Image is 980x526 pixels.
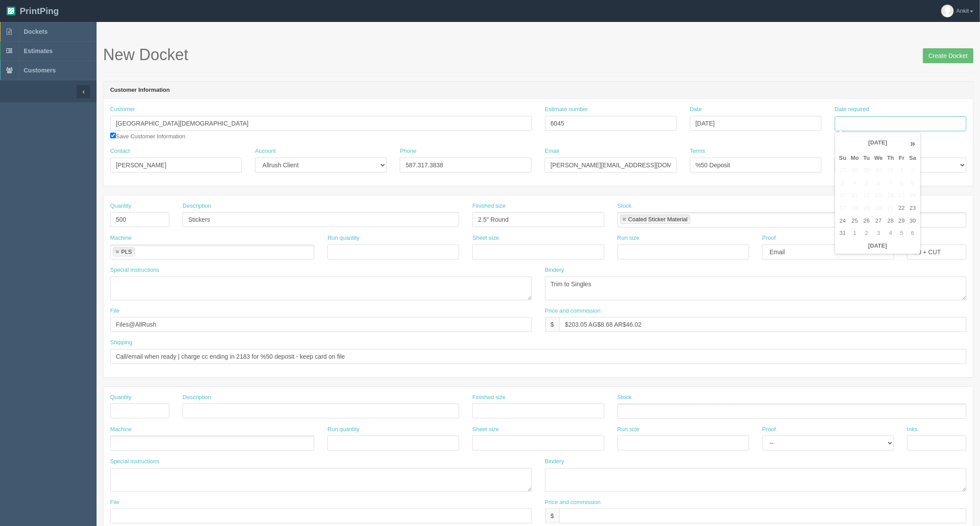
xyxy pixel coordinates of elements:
[110,234,132,242] label: Machine
[472,393,506,402] label: Finished size
[849,215,862,227] td: 25
[872,177,885,190] td: 6
[849,152,862,165] th: Mo
[896,189,907,202] td: 15
[545,105,588,114] label: Estimate number
[121,249,132,255] div: PLS
[617,425,640,434] label: Run size
[617,202,632,210] label: Stock
[896,227,907,240] td: 5
[545,277,967,300] textarea: Trim to Singles
[907,215,919,227] td: 30
[896,152,907,165] th: Fr
[837,177,849,190] td: 3
[837,240,919,252] th: [DATE]
[545,307,601,315] label: Price and commission
[861,202,872,215] td: 19
[400,147,416,155] label: Phone
[837,164,849,177] td: 27
[885,152,896,165] th: Th
[923,48,973,63] input: Create Docket
[24,47,53,54] span: Estimates
[617,393,632,402] label: Stock
[110,202,131,210] label: Quantity
[849,189,862,202] td: 11
[907,189,919,202] td: 16
[872,152,885,165] th: We
[907,134,919,152] th: »
[762,425,776,434] label: Proof
[327,234,359,242] label: Run quantity
[896,202,907,215] td: 22
[104,82,973,99] header: Customer Information
[472,234,499,242] label: Sheet size
[545,266,564,274] label: Bindery
[110,116,532,131] input: Enter customer name
[472,202,506,210] label: Finished size
[872,189,885,202] td: 13
[872,202,885,215] td: 20
[849,134,907,152] th: [DATE]
[837,152,849,165] th: Su
[690,105,702,114] label: Date
[545,458,564,466] label: Bindery
[327,425,359,434] label: Run quantity
[861,152,872,165] th: Tu
[861,164,872,177] td: 29
[837,189,849,202] td: 10
[103,46,973,64] h1: New Docket
[861,227,872,240] td: 2
[907,227,919,240] td: 6
[872,215,885,227] td: 27
[183,202,211,210] label: Description
[861,189,872,202] td: 12
[885,164,896,177] td: 31
[110,105,135,114] label: Customer
[907,177,919,190] td: 9
[110,498,119,507] label: File
[861,215,872,227] td: 26
[545,147,559,155] label: Email
[545,508,560,523] div: $
[110,425,132,434] label: Machine
[545,317,560,332] div: $
[7,7,15,15] img: logo-3e63b451c926e2ac314895c53de4908e5d424f24456219fb08d385ab2e579770.png
[837,215,849,227] td: 24
[885,202,896,215] td: 21
[110,266,159,274] label: Special instructions
[896,215,907,227] td: 29
[896,177,907,190] td: 8
[24,67,56,74] span: Customers
[885,189,896,202] td: 14
[941,5,954,17] img: avatar_default-7531ab5dedf162e01f1e0bb0964e6a185e93c5c22dfe317fb01d7f8cd2b1632c.jpg
[861,177,872,190] td: 5
[872,227,885,240] td: 3
[110,339,133,347] label: Shipping
[183,393,211,402] label: Description
[849,177,862,190] td: 4
[896,164,907,177] td: 1
[885,227,896,240] td: 4
[628,216,688,222] div: Coated Sticker Material
[617,234,640,242] label: Run size
[545,498,601,507] label: Price and commission
[690,147,705,155] label: Terms
[837,202,849,215] td: 17
[849,227,862,240] td: 1
[110,105,532,141] div: Save Customer Information
[849,202,862,215] td: 18
[885,215,896,227] td: 28
[110,458,159,466] label: Special instructions
[835,105,869,114] label: Date required
[110,147,130,155] label: Contact
[849,164,862,177] td: 28
[907,202,919,215] td: 23
[907,425,918,434] label: Inks
[472,425,499,434] label: Sheet size
[885,177,896,190] td: 7
[24,28,47,35] span: Dockets
[110,307,119,315] label: File
[762,234,776,242] label: Proof
[872,164,885,177] td: 30
[907,152,919,165] th: Sa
